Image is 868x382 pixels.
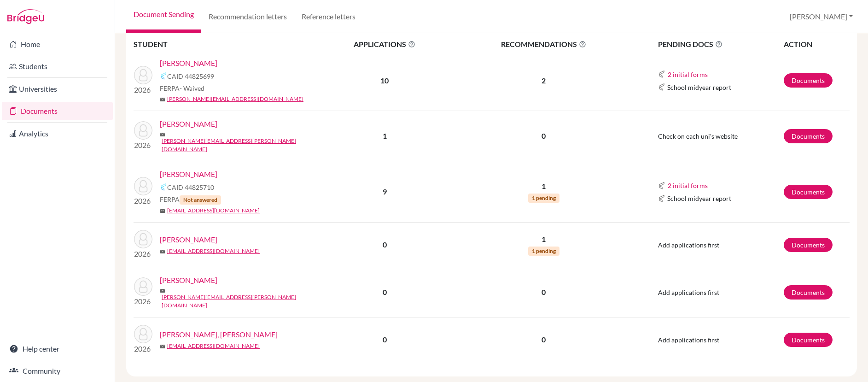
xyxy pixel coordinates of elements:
[383,131,387,140] b: 1
[2,35,113,53] a: Home
[658,336,719,344] span: Add applications first
[167,342,260,350] a: [EMAIL_ADDRESS][DOMAIN_NAME]
[167,182,214,192] span: CAID 44825710
[160,275,217,286] a: [PERSON_NAME]
[160,83,204,93] span: FERPA
[160,118,217,129] a: [PERSON_NAME]
[160,72,167,80] img: Common App logo
[383,187,387,196] b: 9
[134,84,152,95] p: 2026
[658,241,719,249] span: Add applications first
[452,334,635,345] p: 0
[452,39,635,50] span: RECOMMENDATIONS
[658,39,783,50] span: PENDING DOCS
[7,9,44,24] img: Bridge-U
[383,240,387,249] b: 0
[134,177,152,195] img: Alexander, Kaily
[134,66,152,84] img: Abraham, Sophie
[167,247,260,255] a: [EMAIL_ADDRESS][DOMAIN_NAME]
[160,58,217,69] a: [PERSON_NAME]
[134,195,152,206] p: 2026
[160,329,278,340] a: [PERSON_NAME], [PERSON_NAME]
[783,38,850,50] th: ACTION
[667,69,708,80] button: 2 initial forms
[2,80,113,98] a: Universities
[667,82,731,92] span: School midyear report
[134,325,152,343] img: Conyers, Kane
[167,71,214,81] span: CAID 44825699
[658,71,665,78] img: Common App logo
[160,249,165,254] span: mail
[786,8,857,25] button: [PERSON_NAME]
[452,181,635,192] p: 1
[2,102,113,120] a: Documents
[160,234,217,245] a: [PERSON_NAME]
[160,208,165,214] span: mail
[162,137,324,153] a: [PERSON_NAME][EMAIL_ADDRESS][PERSON_NAME][DOMAIN_NAME]
[2,57,113,76] a: Students
[528,194,559,203] span: 1 pending
[167,95,303,103] a: [PERSON_NAME][EMAIL_ADDRESS][DOMAIN_NAME]
[380,76,389,85] b: 10
[162,293,324,310] a: [PERSON_NAME][EMAIL_ADDRESS][PERSON_NAME][DOMAIN_NAME]
[160,288,165,294] span: mail
[784,185,833,199] a: Documents
[452,75,635,86] p: 2
[658,132,738,140] span: Check on each uni's website
[658,182,665,189] img: Common App logo
[134,248,152,259] p: 2026
[134,296,152,307] p: 2026
[658,195,665,202] img: Common App logo
[658,288,719,296] span: Add applications first
[784,285,833,300] a: Documents
[180,195,221,205] span: Not answered
[667,194,731,203] span: School midyear report
[658,83,665,91] img: Common App logo
[180,84,204,92] span: - Waived
[784,73,833,88] a: Documents
[160,183,167,191] img: Common App logo
[667,180,708,191] button: 2 initial forms
[134,277,152,296] img: Broughton, Kate
[134,140,152,151] p: 2026
[784,129,833,143] a: Documents
[134,121,152,140] img: Aguillera-Nunes, Raul
[452,234,635,245] p: 1
[160,97,165,102] span: mail
[2,340,113,358] a: Help center
[383,335,387,344] b: 0
[2,362,113,380] a: Community
[160,169,217,180] a: [PERSON_NAME]
[383,288,387,296] b: 0
[167,206,260,215] a: [EMAIL_ADDRESS][DOMAIN_NAME]
[2,124,113,143] a: Analytics
[452,287,635,298] p: 0
[528,247,559,256] span: 1 pending
[784,333,833,347] a: Documents
[452,130,635,141] p: 0
[160,132,165,137] span: mail
[160,344,165,349] span: mail
[160,194,221,205] span: FERPA
[318,39,451,50] span: APPLICATIONS
[134,38,318,50] th: STUDENT
[134,343,152,354] p: 2026
[134,230,152,248] img: Ali, Gianna
[784,238,833,252] a: Documents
